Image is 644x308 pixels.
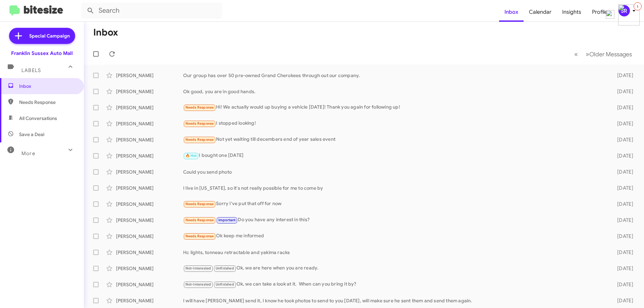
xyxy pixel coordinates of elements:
div: [DATE] [606,72,639,79]
div: [PERSON_NAME] [116,201,183,207]
span: » [586,50,589,58]
div: [DATE] [606,169,639,175]
div: Ok, we are here when you are ready. [183,264,606,272]
span: All Conversations [19,115,57,122]
div: [DATE] [606,281,639,288]
span: Not-Interested [185,266,211,270]
span: Inbox [19,83,76,89]
div: Could you send photo [183,169,606,175]
span: More [21,150,35,157]
div: [DATE] [606,265,639,272]
div: [PERSON_NAME] [116,169,183,175]
span: Needs Response [185,202,214,206]
span: Needs Response [19,99,76,106]
span: Labels [21,67,41,73]
div: [DATE] [606,217,639,224]
div: [PERSON_NAME] [116,265,183,272]
a: Insights [557,2,587,22]
span: Not-Interested [185,282,211,287]
span: Special Campaign [29,33,70,39]
a: Profile [587,2,613,22]
span: Older Messages [589,51,632,58]
div: [DATE] [606,88,639,95]
div: [PERSON_NAME] [116,104,183,111]
div: Ok keep me informed [183,232,606,240]
div: I will have [PERSON_NAME] send it, I know he took photos to send to you [DATE], will make sure he... [183,297,606,304]
span: 🔥 Hot [185,153,197,158]
div: Hc lights, tonneau retractable and yakima racks [183,249,606,256]
span: Important [218,218,236,222]
div: [PERSON_NAME] [116,233,183,240]
div: [DATE] [606,249,639,256]
div: Our group has over 50 pre-owned Grand Cherokees through out our company. [183,72,606,79]
div: [PERSON_NAME] [116,297,183,304]
div: I live in [US_STATE], so it's not really possible for me to come by [183,185,606,191]
div: [DATE] [606,297,639,304]
div: [PERSON_NAME] [116,72,183,79]
a: Calendar [524,2,557,22]
div: Hi! We actually would up buying a vehicle [DATE]! Thank you again for following up! [183,104,606,111]
div: [PERSON_NAME] [116,120,183,127]
button: Next [582,47,636,61]
div: [DATE] [606,104,639,111]
div: [DATE] [606,120,639,127]
div: [DATE] [606,233,639,240]
span: Unfinished [216,266,234,270]
div: Ok good, you are in good hands. [183,88,606,95]
h1: Inbox [93,27,118,38]
div: [PERSON_NAME] [116,249,183,256]
div: [DATE] [606,185,639,191]
a: Inbox [499,2,524,22]
div: 1 [634,2,642,10]
span: Needs Response [185,218,214,222]
span: Needs Response [185,137,214,142]
img: minimized-icon.png [618,4,640,25]
span: « [574,50,578,58]
input: Search [81,3,222,19]
nav: Page navigation example [571,47,636,61]
div: Sorry I've put that off for now [183,200,606,208]
div: [PERSON_NAME] [116,88,183,95]
div: I stopped looking! [183,120,606,127]
div: [PERSON_NAME] [116,185,183,191]
div: Do you have any interest in this? [183,216,606,224]
div: [PERSON_NAME] [116,136,183,143]
div: [DATE] [606,201,639,207]
div: [PERSON_NAME] [116,152,183,159]
a: Special Campaign [9,28,75,44]
div: Not yet waiting till decembers end of year sales event [183,136,606,143]
span: Needs Response [185,121,214,126]
span: Needs Response [185,234,214,238]
div: Ok, we can take a look at it. When can you bring it by? [183,281,606,288]
div: [PERSON_NAME] [116,217,183,224]
span: Unfinished [216,282,234,287]
div: I bought one [DATE] [183,152,606,160]
div: [PERSON_NAME] [116,281,183,288]
span: Save a Deal [19,131,44,138]
div: [DATE] [606,152,639,159]
div: [DATE] [606,136,639,143]
div: Franklin Sussex Auto Mall [11,50,73,57]
button: Previous [570,47,582,61]
span: Needs Response [185,105,214,110]
img: minimized-close.png [606,10,614,19]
